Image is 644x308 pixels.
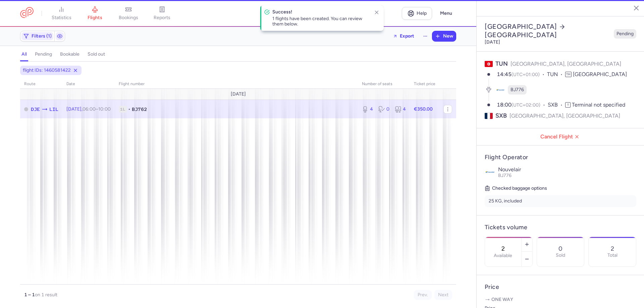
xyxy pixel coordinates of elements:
[485,153,636,161] h4: Flight Operator
[128,106,130,113] span: •
[607,253,618,258] p: Total
[496,85,505,95] figure: BJ airline logo
[498,173,512,178] span: BJ776
[485,184,636,192] h5: Checked baggage options
[88,51,105,57] h4: sold out
[443,34,453,39] span: New
[272,16,369,27] p: 1 flights have been created. You can review them below.
[414,290,432,300] button: Prev.
[432,31,456,41] button: New
[52,15,71,21] span: statistics
[154,15,170,21] span: reports
[31,106,40,113] span: Djerba-Zarzis, Djerba, Tunisia
[20,7,34,19] a: CitizenPlane red outlined logo
[556,253,565,258] p: Sold
[434,290,452,300] button: Next
[497,102,512,108] time: 18:00
[45,6,78,21] a: statistics
[119,15,138,21] span: bookings
[565,102,571,108] span: T
[495,60,508,67] span: TUN
[485,224,636,231] h4: Tickets volume
[83,106,96,112] time: 06:00
[358,79,410,89] th: number of seats
[231,91,246,97] span: [DATE]
[402,7,432,20] a: Help
[112,6,145,21] a: bookings
[20,31,54,41] button: Filters (1)
[511,61,621,67] span: [GEOGRAPHIC_DATA], [GEOGRAPHIC_DATA]
[35,292,57,298] span: on 1 result
[572,102,625,108] span: Terminal not specified
[497,71,512,77] time: 14:45
[20,79,62,89] th: route
[485,296,636,303] p: One way
[272,9,369,15] h4: Success!
[417,11,427,16] span: Help
[482,134,639,140] span: Cancel Flight
[548,101,565,109] span: SXB
[362,106,373,113] div: 4
[565,72,572,77] span: TM
[62,79,115,89] th: date
[78,6,112,21] a: flights
[60,51,79,57] h4: bookable
[436,7,456,20] button: Menu
[495,112,507,120] span: SXB
[66,106,111,112] span: [DATE],
[21,51,27,57] h4: all
[511,86,524,93] span: BJ776
[88,15,102,21] span: flights
[32,34,52,39] span: Filters (1)
[49,106,58,113] span: Lesquin, Lille, France
[485,22,611,39] h2: [GEOGRAPHIC_DATA] [GEOGRAPHIC_DATA]
[509,112,620,120] span: [GEOGRAPHIC_DATA], [GEOGRAPHIC_DATA]
[23,67,71,74] span: flight IDs: 1460581422
[378,106,389,113] div: 0
[388,31,419,42] button: Export
[98,106,111,112] time: 10:00
[395,106,406,113] div: 4
[145,6,179,21] a: reports
[558,245,562,252] p: 0
[115,79,358,89] th: Flight number
[400,34,414,39] span: Export
[494,253,512,258] label: Available
[485,283,636,291] h4: Price
[485,39,500,45] time: [DATE]
[485,195,636,207] li: 25 KG, included
[616,30,634,37] span: Pending
[611,245,614,252] p: 2
[512,102,540,108] span: (UTC+02:00)
[547,71,565,78] span: TUN
[485,167,495,177] img: Nouvelair logo
[573,71,627,77] span: [GEOGRAPHIC_DATA]
[35,51,52,57] h4: pending
[132,106,147,113] span: BJ762
[512,72,540,77] span: (UTC+01:00)
[414,106,433,112] strong: €350.00
[410,79,439,89] th: Ticket price
[83,106,111,112] span: –
[119,106,127,113] span: 1L
[24,292,35,298] strong: 1 – 1
[498,167,636,173] p: Nouvelair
